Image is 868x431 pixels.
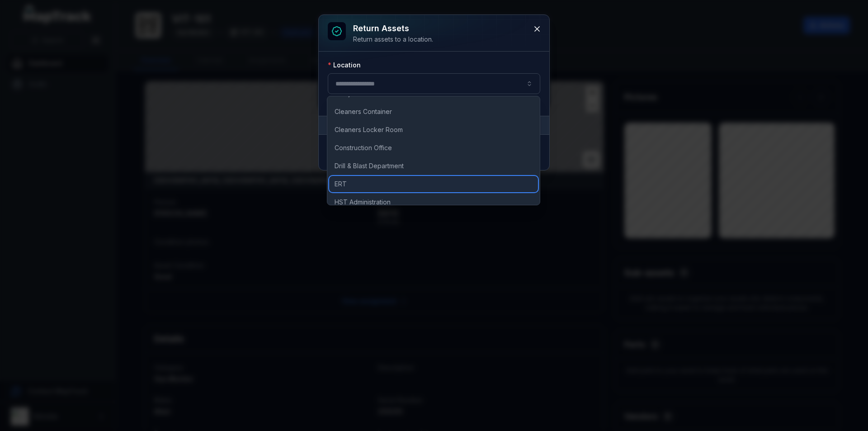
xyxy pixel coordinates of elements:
[319,116,549,134] button: Assets1
[353,35,433,44] div: Return assets to a location.
[335,125,403,134] span: Cleaners Locker Room
[335,180,347,189] span: ERT
[335,161,404,171] span: Drill & Blast Department
[328,61,361,70] label: Location
[353,22,433,35] h3: Return assets
[335,198,391,207] span: HST Administration
[335,107,392,116] span: Cleaners Container
[335,143,392,152] span: Construction Office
